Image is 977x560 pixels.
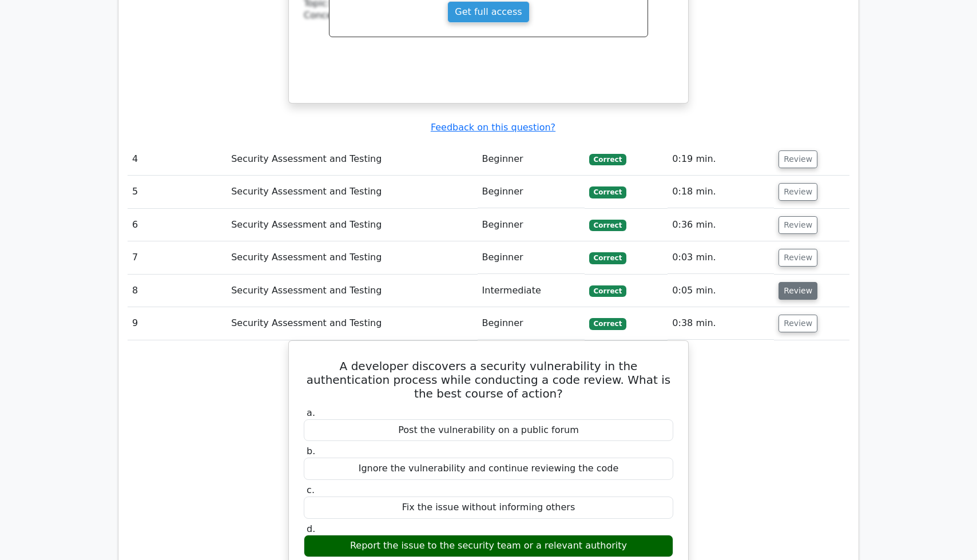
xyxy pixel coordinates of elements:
[668,307,774,340] td: 0:38 min.
[589,285,626,297] span: Correct
[303,359,674,400] h5: A developer discovers a security vulnerability in the authentication process while conducting a c...
[227,241,477,274] td: Security Assessment and Testing
[304,497,673,519] div: Fix the issue without informing others
[478,209,585,241] td: Beginner
[307,446,315,456] span: b.
[307,484,315,495] span: c.
[307,523,315,534] span: d.
[589,186,626,198] span: Correct
[304,458,673,480] div: Ignore the vulnerability and continue reviewing the code
[307,407,315,418] span: a.
[478,143,585,176] td: Beginner
[779,315,817,332] button: Review
[128,176,227,208] td: 5
[447,1,529,23] a: Get full access
[779,216,817,234] button: Review
[304,535,673,557] div: Report the issue to the security team or a relevant authority
[304,10,673,22] div: Concept:
[227,307,477,340] td: Security Assessment and Testing
[589,252,626,264] span: Correct
[589,318,626,329] span: Correct
[128,209,227,241] td: 6
[589,220,626,231] span: Correct
[478,176,585,208] td: Beginner
[779,282,817,300] button: Review
[128,143,227,176] td: 4
[227,275,477,307] td: Security Assessment and Testing
[478,241,585,274] td: Beginner
[128,307,227,340] td: 9
[227,176,477,208] td: Security Assessment and Testing
[779,249,817,267] button: Review
[779,183,817,201] button: Review
[227,209,477,241] td: Security Assessment and Testing
[227,143,477,176] td: Security Assessment and Testing
[431,122,555,133] a: Feedback on this question?
[668,143,774,176] td: 0:19 min.
[478,307,585,340] td: Beginner
[589,154,626,165] span: Correct
[668,275,774,307] td: 0:05 min.
[128,275,227,307] td: 8
[304,419,673,442] div: Post the vulnerability on a public forum
[668,209,774,241] td: 0:36 min.
[668,176,774,208] td: 0:18 min.
[779,150,817,168] button: Review
[478,275,585,307] td: Intermediate
[668,241,774,274] td: 0:03 min.
[128,241,227,274] td: 7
